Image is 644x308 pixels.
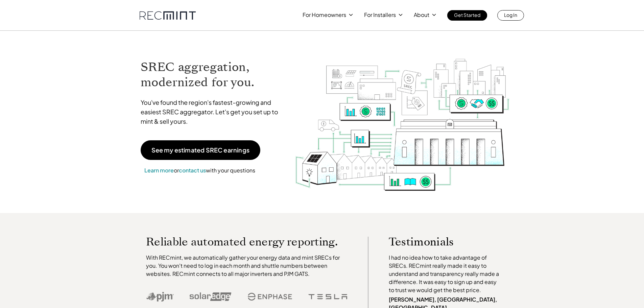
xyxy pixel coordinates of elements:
p: For Homeowners [303,10,346,20]
a: Learn more [144,167,174,174]
p: Get Started [454,10,480,20]
a: See my estimated SREC earnings [141,140,260,160]
p: With RECmint, we automatically gather your energy data and mint SRECs for you. You won't need to ... [146,254,348,278]
a: contact us [179,167,206,174]
a: Get Started [447,10,487,21]
p: For Installers [364,10,396,20]
p: I had no idea how to take advantage of SRECs. RECmint really made it easy to understand and trans... [389,254,502,294]
p: Testimonials [389,237,490,247]
p: or with your questions [141,166,259,175]
p: About [414,10,429,20]
p: Log In [504,10,517,20]
img: RECmint value cycle [294,41,510,193]
p: Reliable automated energy reporting. [146,237,348,247]
h1: SREC aggregation, modernized for you. [141,60,285,90]
p: You've found the region's fastest-growing and easiest SREC aggregator. Let's get you set up to mi... [141,98,285,126]
a: Log In [497,10,524,21]
p: See my estimated SREC earnings [151,147,249,153]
